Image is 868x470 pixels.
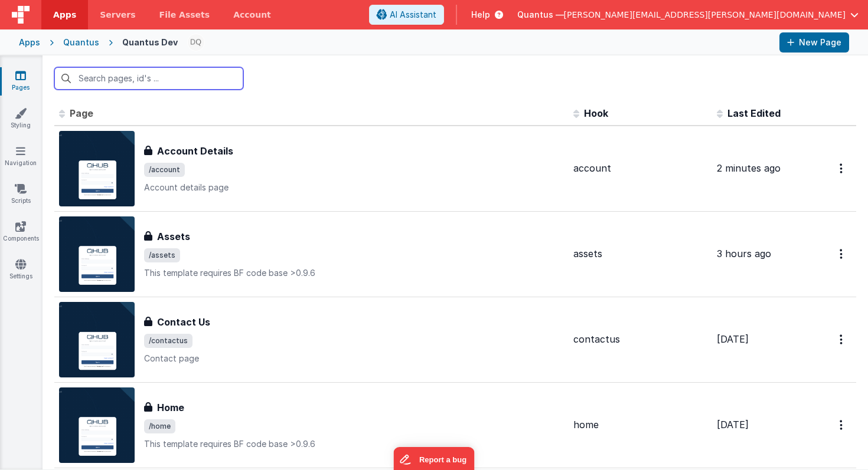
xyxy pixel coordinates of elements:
button: Options [833,156,851,180]
span: Page [70,107,93,119]
div: Quantus Dev [122,37,178,48]
span: /contactus [144,334,192,348]
span: Help [471,9,490,21]
span: [DATE] [717,419,749,430]
span: File Assets [159,9,210,21]
p: Contact page [144,353,564,364]
span: Servers [100,9,135,21]
h3: Account Details [157,144,233,158]
h3: Contact Us [157,315,210,329]
div: contactus [573,333,707,346]
button: AI Assistant [369,5,444,25]
span: [PERSON_NAME][EMAIL_ADDRESS][PERSON_NAME][DOMAIN_NAME] [564,9,846,21]
span: Quantus — [517,9,564,21]
input: Search pages, id's ... [54,67,243,90]
button: Quantus — [PERSON_NAME][EMAIL_ADDRESS][PERSON_NAME][DOMAIN_NAME] [517,9,859,21]
span: [DATE] [717,333,749,345]
span: 2 minutes ago [717,162,781,174]
img: 1021820d87a3b39413df04cdda3ae7ec [188,34,204,51]
div: assets [573,247,707,261]
span: Apps [53,9,76,21]
button: New Page [779,32,849,52]
button: Options [833,413,851,437]
span: /assets [144,248,180,262]
span: 3 hours ago [717,248,771,259]
p: This template requires BF code base >0.9.6 [144,267,564,279]
div: account [573,162,707,175]
span: /home [144,419,175,433]
span: Last Edited [727,107,781,119]
span: /account [144,163,185,177]
div: home [573,418,707,432]
span: Hook [584,107,608,119]
span: AI Assistant [390,9,436,21]
p: This template requires BF code base >0.9.6 [144,438,564,450]
button: Options [833,242,851,266]
h3: Home [157,400,184,415]
h3: Assets [157,229,190,244]
div: Apps [19,37,40,48]
p: Account details page [144,182,564,193]
div: Quantus [63,37,99,48]
button: Options [833,327,851,351]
